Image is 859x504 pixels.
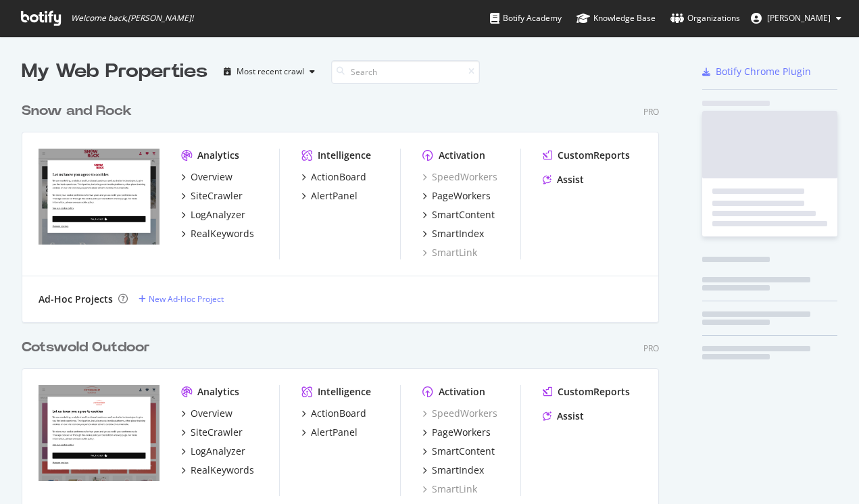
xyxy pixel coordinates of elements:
[22,101,132,121] div: Snow and Rock
[301,189,358,203] a: AlertPanel
[432,208,495,222] div: SmartContent
[439,149,485,162] div: Activation
[181,170,232,184] a: Overview
[432,445,495,458] div: SmartContent
[191,227,254,241] div: RealKeywords
[767,12,831,24] span: Ellie Combes
[432,189,491,203] div: PageWorkers
[422,426,491,439] a: PageWorkers
[439,385,485,399] div: Activation
[191,189,243,203] div: SiteCrawler
[422,246,477,259] a: SmartLink
[422,445,495,458] a: SmartContent
[149,293,224,305] div: New Ad-Hoc Project
[191,426,243,439] div: SiteCrawler
[318,385,371,399] div: Intelligence
[39,385,159,482] img: https://www.cotswoldoutdoor.com
[39,149,159,245] img: https://www.snowandrock.com/
[576,11,656,25] div: Knowledge Base
[197,385,239,399] div: Analytics
[181,463,254,477] a: RealKeywords
[422,463,484,477] a: SmartIndex
[543,385,630,399] a: CustomReports
[311,170,366,184] div: ActionBoard
[71,13,193,24] span: Welcome back, [PERSON_NAME] !
[22,101,137,121] a: Snow and Rock
[716,65,811,78] div: Botify Chrome Plugin
[432,227,484,241] div: SmartIndex
[558,385,630,399] div: CustomReports
[191,407,232,420] div: Overview
[139,293,224,305] a: New Ad-Hoc Project
[197,149,239,162] div: Analytics
[422,227,484,241] a: SmartIndex
[422,407,497,420] a: SpeedWorkers
[191,463,254,477] div: RealKeywords
[702,65,811,78] a: Botify Chrome Plugin
[490,11,562,25] div: Botify Academy
[39,293,113,306] div: Ad-Hoc Projects
[22,58,207,85] div: My Web Properties
[643,106,659,118] div: Pro
[181,208,245,222] a: LogAnalyzer
[22,338,155,357] a: Cotswold Outdoor
[191,445,245,458] div: LogAnalyzer
[318,149,371,162] div: Intelligence
[558,149,630,162] div: CustomReports
[331,60,480,84] input: Search
[422,482,477,496] a: SmartLink
[218,61,320,82] button: Most recent crawl
[311,189,358,203] div: AlertPanel
[311,426,358,439] div: AlertPanel
[22,338,150,357] div: Cotswold Outdoor
[181,445,245,458] a: LogAnalyzer
[557,173,584,186] div: Assist
[181,426,243,439] a: SiteCrawler
[181,407,232,420] a: Overview
[301,426,358,439] a: AlertPanel
[543,149,630,162] a: CustomReports
[543,409,584,423] a: Assist
[422,170,497,184] a: SpeedWorkers
[432,426,491,439] div: PageWorkers
[311,407,366,420] div: ActionBoard
[301,407,366,420] a: ActionBoard
[422,189,491,203] a: PageWorkers
[557,409,584,423] div: Assist
[643,343,659,354] div: Pro
[181,227,254,241] a: RealKeywords
[670,11,740,25] div: Organizations
[432,463,484,477] div: SmartIndex
[191,208,245,222] div: LogAnalyzer
[422,208,495,222] a: SmartContent
[740,7,852,29] button: [PERSON_NAME]
[301,170,366,184] a: ActionBoard
[191,170,232,184] div: Overview
[543,173,584,186] a: Assist
[181,189,243,203] a: SiteCrawler
[237,68,304,76] div: Most recent crawl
